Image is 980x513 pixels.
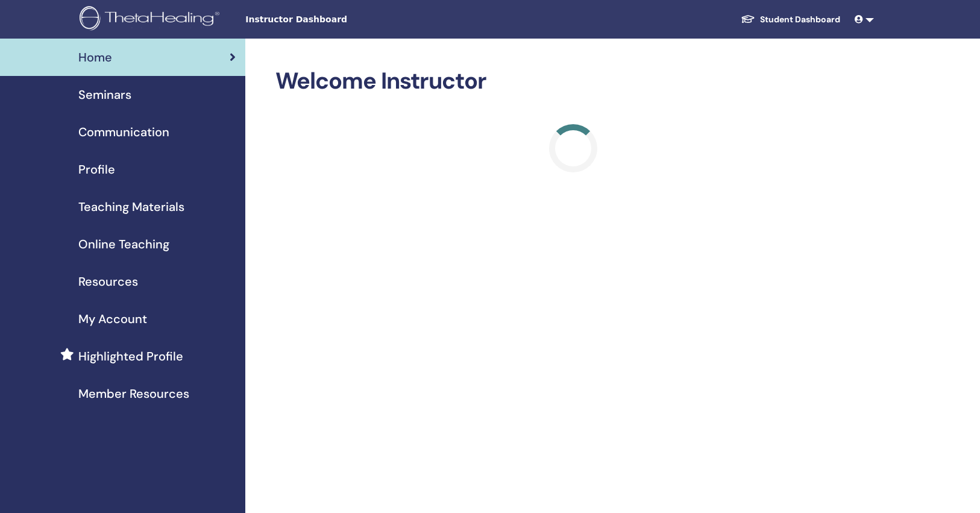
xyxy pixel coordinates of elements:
span: My Account [78,310,147,328]
a: Student Dashboard [731,8,850,31]
h2: Welcome Instructor [275,68,872,95]
span: Online Teaching [78,235,169,253]
img: logo.png [80,6,224,33]
span: Highlighted Profile [78,347,183,365]
span: Profile [78,160,115,178]
span: Resources [78,272,138,291]
span: Instructor Dashboard [245,13,426,26]
img: graduation-cap-white.svg [741,14,755,24]
span: Member Resources [78,385,189,403]
span: Home [78,48,112,66]
span: Teaching Materials [78,198,184,216]
span: Communication [78,123,169,141]
span: Seminars [78,86,131,104]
